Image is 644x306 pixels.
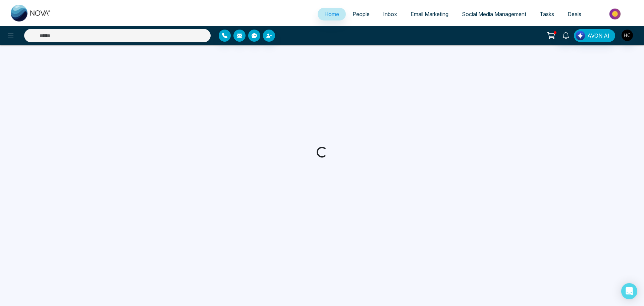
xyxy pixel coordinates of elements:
a: Social Media Management [455,8,533,20]
span: Email Marketing [411,11,448,17]
button: AVON AI [574,29,615,42]
div: Open Intercom Messenger [621,283,637,299]
span: Home [324,11,339,17]
img: User Avatar [622,30,633,41]
a: Home [318,8,346,20]
span: Social Media Management [462,11,526,17]
a: Deals [561,8,588,20]
a: Tasks [533,8,561,20]
img: Nova CRM Logo [11,5,51,21]
span: Tasks [540,11,554,17]
span: AVON AI [587,32,609,40]
a: Inbox [376,8,404,20]
span: Inbox [383,11,397,17]
a: People [346,8,376,20]
img: Lead Flow [576,31,585,40]
img: Market-place.gif [591,6,640,21]
span: Deals [568,11,581,17]
span: People [353,11,370,17]
a: Email Marketing [404,8,455,20]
